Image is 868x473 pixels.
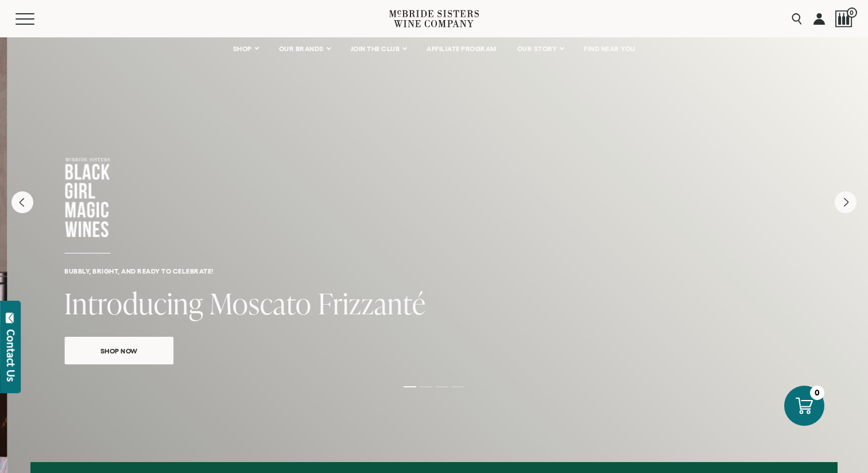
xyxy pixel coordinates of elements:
button: Next [835,191,857,213]
span: Shop Now [80,344,158,357]
span: AFFILIATE PROGRAM [427,45,497,53]
a: JOIN THE CLUB [343,37,414,60]
li: Page dot 1 [404,386,416,387]
span: OUR STORY [517,45,557,53]
a: OUR BRANDS [272,37,338,60]
span: OUR BRANDS [279,45,324,53]
span: Moscato [210,283,312,323]
li: Page dot 4 [452,386,464,387]
li: Page dot 3 [436,386,448,387]
span: 0 [847,7,857,18]
span: FIND NEAR YOU [584,45,635,53]
span: JOIN THE CLUB [351,45,400,53]
a: OUR STORY [510,37,571,60]
a: SHOP [226,37,266,60]
span: SHOP [233,45,253,53]
span: Introducing [64,283,203,323]
a: Shop Now [64,337,173,364]
a: FIND NEAR YOU [576,37,643,60]
div: 0 [810,386,824,400]
a: AFFILIATE PROGRAM [419,37,504,60]
span: Frizzanté [318,283,426,323]
li: Page dot 2 [420,386,432,387]
div: Contact Us [5,329,17,382]
button: Mobile Menu Trigger [15,13,57,25]
button: Previous [11,191,33,213]
h6: Bubbly, bright, and ready to celebrate! [64,267,817,275]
